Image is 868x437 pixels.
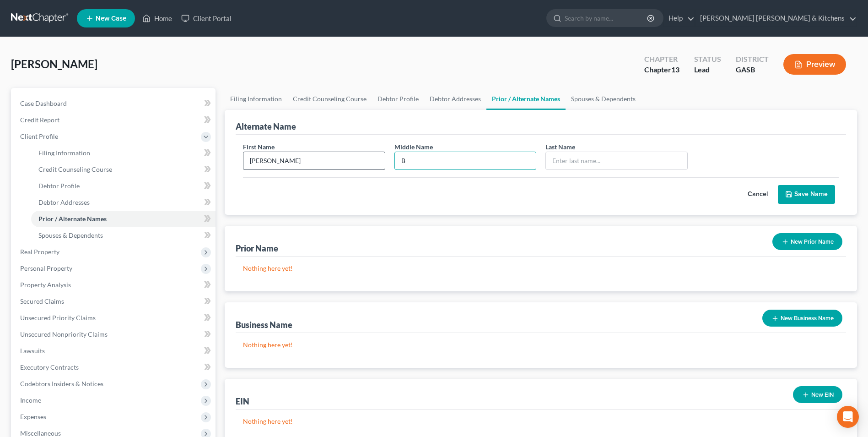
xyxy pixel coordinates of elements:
span: Executory Contracts [20,363,79,371]
div: Prior Name [236,243,278,254]
span: Filing Information [38,149,90,157]
a: Debtor Profile [31,178,216,194]
a: Executory Contracts [13,359,216,376]
span: Debtor Profile [38,182,80,190]
button: New Business Name [762,310,842,327]
span: Spouses & Dependents [38,231,103,239]
span: Miscellaneous [20,429,61,437]
button: Preview [783,54,846,75]
span: Client Profile [20,132,58,140]
div: Chapter [644,65,679,75]
button: Cancel [738,186,778,204]
a: Debtor Addresses [31,194,216,211]
input: Enter last name... [546,152,687,169]
span: [PERSON_NAME] [11,57,97,71]
div: Chapter [644,54,679,65]
span: Codebtors Insiders & Notices [20,380,103,388]
span: Debtor Addresses [38,198,90,206]
input: Search by name... [565,10,648,27]
div: District [736,54,769,65]
div: GASB [736,65,769,75]
a: Spouses & Dependents [566,88,641,110]
button: Save Name [778,185,835,204]
a: Debtor Addresses [424,88,486,110]
a: Debtor Profile [372,88,424,110]
p: Nothing here yet! [243,417,839,426]
span: Last Name [545,143,575,151]
a: Credit Report [13,112,216,128]
input: Enter first name... [243,152,384,169]
span: Real Property [20,248,59,256]
span: Credit Report [20,116,59,124]
span: Property Analysis [20,281,71,289]
p: Nothing here yet! [243,264,839,273]
button: New EIN [793,386,842,403]
span: 13 [671,65,679,74]
a: Secured Claims [13,293,216,310]
a: Filing Information [31,145,216,161]
div: Business Name [236,319,292,330]
a: Client Portal [177,10,236,27]
a: Unsecured Priority Claims [13,310,216,326]
span: Unsecured Nonpriority Claims [20,330,108,338]
a: Home [138,10,177,27]
a: Spouses & Dependents [31,227,216,244]
div: Alternate Name [236,121,296,132]
a: Credit Counseling Course [31,161,216,178]
a: [PERSON_NAME] [PERSON_NAME] & Kitchens [695,10,857,27]
a: Case Dashboard [13,95,216,112]
span: Unsecured Priority Claims [20,314,96,322]
button: New Prior Name [772,233,842,250]
span: Personal Property [20,264,72,272]
p: Nothing here yet! [243,340,839,350]
a: Filing Information [225,88,287,110]
a: Lawsuits [13,343,216,359]
a: Help [664,10,695,27]
div: Status [694,54,721,65]
a: Prior / Alternate Names [31,211,216,227]
span: Income [20,396,41,404]
a: Prior / Alternate Names [486,88,566,110]
span: Prior / Alternate Names [38,215,107,223]
span: Credit Counseling Course [38,165,112,173]
div: Lead [694,65,721,75]
label: Middle Name [394,142,433,152]
span: Case Dashboard [20,99,67,107]
span: Expenses [20,413,46,421]
div: Open Intercom Messenger [837,406,859,428]
label: First Name [243,142,275,152]
a: Property Analysis [13,277,216,293]
span: Lawsuits [20,347,45,355]
span: New Case [96,15,126,22]
a: Unsecured Nonpriority Claims [13,326,216,343]
span: Secured Claims [20,297,64,305]
div: EIN [236,396,249,407]
input: M.I [395,152,536,169]
a: Credit Counseling Course [287,88,372,110]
